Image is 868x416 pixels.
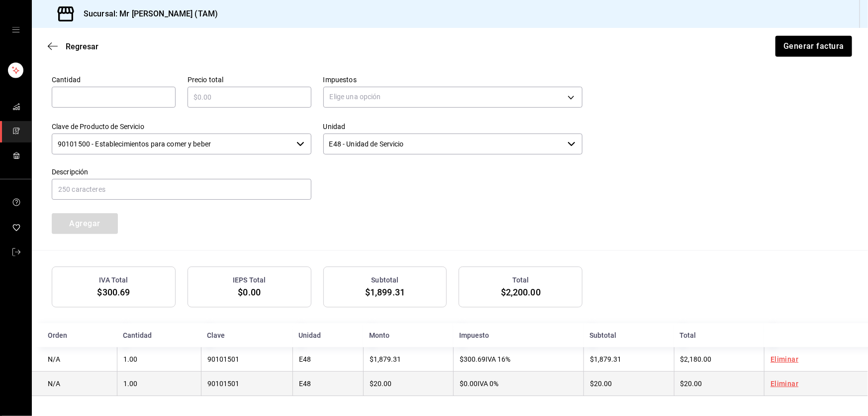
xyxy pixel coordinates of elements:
span: $2,200.00 [501,287,541,297]
td: IVA 0% [453,372,583,396]
h3: Total [512,275,529,285]
th: Cantidad [117,323,201,347]
th: Clave [201,323,292,347]
label: Descripción [52,168,311,175]
button: Generar factura [775,36,852,57]
td: N/A [32,347,117,372]
label: Precio total [188,76,311,83]
th: Total [674,323,764,347]
span: $20.00 [370,380,391,388]
th: Unidad [292,323,363,347]
span: 1.00 [123,380,137,388]
span: Regresar [66,42,98,51]
a: Eliminar [771,380,798,388]
td: IVA 16% [453,347,583,372]
label: Unidad [323,123,583,130]
h3: Subtotal [372,275,399,285]
h3: Sucursal: Mr [PERSON_NAME] (TAM) [76,8,218,20]
h3: IEPS Total [233,275,266,285]
input: 250 caracteres [52,179,311,200]
label: Cantidad [52,76,176,83]
td: 90101501 [201,372,292,396]
span: $300.69 [97,287,130,297]
a: Eliminar [771,355,798,363]
div: Elige una opción [323,87,583,108]
th: Impuesto [453,323,583,347]
button: open drawer [12,26,20,34]
span: $2,180.00 [680,355,712,363]
span: $20.00 [590,380,612,388]
input: Elige una opción [323,134,564,154]
th: Orden [32,323,117,347]
span: $20.00 [680,380,702,388]
td: E48 [292,347,363,372]
span: $300.69 [460,355,485,363]
label: Clave de Producto de Servicio [52,123,311,130]
span: 1.00 [123,355,137,363]
td: 90101501 [201,347,292,372]
input: Elige una opción [52,134,292,154]
span: $1,899.31 [365,287,405,297]
span: $0.00 [460,380,478,388]
th: Monto [363,323,453,347]
input: $0.00 [188,91,311,103]
td: E48 [292,372,363,396]
label: Impuestos [323,76,583,83]
th: Subtotal [583,323,674,347]
td: N/A [32,372,117,396]
button: Regresar [48,42,98,51]
span: $0.00 [238,287,261,297]
span: $1,879.31 [590,355,621,363]
h3: IVA Total [99,275,128,285]
span: $1,879.31 [370,355,401,363]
